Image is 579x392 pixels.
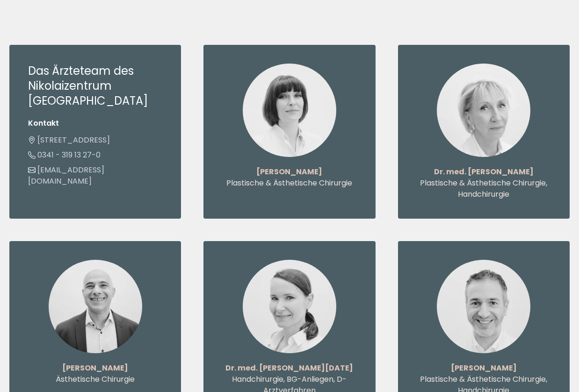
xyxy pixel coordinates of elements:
p: Plastische & Ästhetische Chirurgie [222,178,356,189]
a: [EMAIL_ADDRESS][DOMAIN_NAME] [28,164,104,186]
p: [PERSON_NAME] [28,363,162,374]
li: Kontakt [28,118,162,129]
p: [PERSON_NAME] [222,166,356,178]
h3: Das Ärzteteam des Nikolaizentrum [GEOGRAPHIC_DATA] [28,64,162,108]
img: Dr. med. Susanne Freitag - Handchirurgie, BG-Anliegen, D-Arztverfahren [243,260,336,353]
img: Olena Urbach - Plastische & Ästhetische Chirurgie [243,64,336,157]
img: Dr. med. Christiane Köpcke - Plastische & Ästhetische Chirurgie, Handchirurgie [437,64,530,157]
a: [STREET_ADDRESS] [28,135,110,145]
strong: Dr. med. [PERSON_NAME][DATE] [225,363,353,373]
p: Ästhetische Chirurgie [28,374,162,385]
a: 0341 - 319 13 27-0 [28,150,101,160]
p: [PERSON_NAME] [417,363,551,374]
img: Moritz Brill - Plastische & Ästhetische Chirurgie, Handchirurgie [437,260,530,353]
img: Hassan Azi - Ästhetische Chirurgie [49,260,142,353]
strong: Dr. med. [PERSON_NAME] [434,166,534,177]
p: Plastische & Ästhetische Chirurgie, Handchirurgie [417,178,551,200]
